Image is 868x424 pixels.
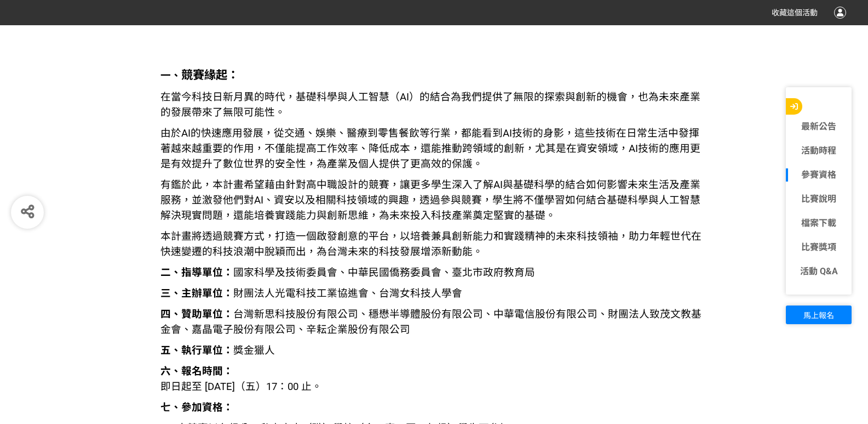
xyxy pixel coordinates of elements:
span: 財團法人光電科技工業協進會、台灣女科技人學會 [160,287,462,299]
strong: 三、主辦單位： [160,287,233,299]
span: 馬上報名 [803,311,834,320]
span: 收藏這個活動 [772,8,818,17]
span: 台灣新思科技股份有限公司、穩懋半導體股份有限公司、中華電信股份有限公司、財團法人致茂文教基金會、嘉晶電子股份有限公司、辛耘企業股份有限公司 [160,308,702,336]
span: 即日起至 [DATE]（五）17：00 止。 [160,381,322,393]
button: 馬上報名 [786,306,852,324]
span: 由於AI的快速應用發展，從交通、娛樂、醫療到零售餐飲等行業，都能看到AI技術的身影，這些技術在日常生活中發揮著越來越重要的作用，不僅能提高工作效率、降低成本，還能推動跨領域的創新，尤其是在資安領... [160,127,700,170]
strong: 二、指導單位： [160,267,233,279]
a: 參賽資格 [786,168,852,182]
span: 獎金獵人 [160,344,275,357]
strong: 六、報名時間： [160,365,233,377]
a: 活動時程 [786,144,852,157]
a: 比賽獎項 [786,241,852,254]
strong: 四、贊助單位： [160,308,233,320]
strong: 五、執行單位： [160,344,233,357]
span: 有鑑於此，本計畫希望藉由針對高中職設計的競賽，讓更多學生深入了解AI與基礎科學的結合如何影響未來生活及產業服務，並激發他們對AI、資安以及相關科技領域的興趣，透過參與競賽，學生將不僅學習如何結合... [160,179,700,222]
strong: 競賽緣起： [181,68,239,82]
a: 檔案下載 [786,217,852,230]
strong: 一、 [160,70,181,82]
span: 本計畫將透過競賽方式，打造一個啟發創意的平台，以培養兼具創新能力和實踐精神的未來科技領袖，助力年輕世代在快速變遷的科技浪潮中脫穎而出，為台灣未來的科技發展增添新動能。 [160,230,702,258]
a: 最新公告 [786,120,852,133]
strong: 七、參加資格： [160,402,233,414]
a: 比賽說明 [786,193,852,206]
span: 在當今科技日新月異的時代，基礎科學與人工智慧（AI）的結合為我們提供了無限的探索與創新的機會，也為未來產業的發展帶來了無限可能性。 [160,91,700,118]
a: 活動 Q&A [786,265,852,278]
span: 國家科學及技術委員會、中華民國僑務委員會、臺北市政府教育局 [160,267,535,279]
